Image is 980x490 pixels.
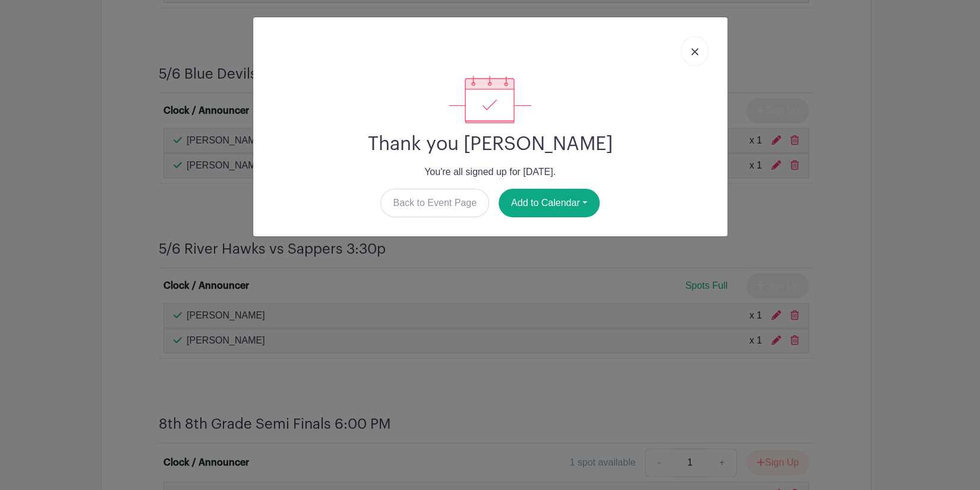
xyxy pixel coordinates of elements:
button: Add to Calendar [499,189,600,217]
img: close_button-5f87c8562297e5c2d7936805f587ecaba9071eb48480494691a3f1689db116b3.svg [691,48,698,55]
h2: Thank you [PERSON_NAME] [263,133,718,155]
img: signup_complete-c468d5dda3e2740ee63a24cb0ba0d3ce5d8a4ecd24259e683200fb1569d990c8.svg [449,76,531,123]
p: You're all signed up for [DATE]. [263,165,718,179]
a: Back to Event Page [380,189,489,217]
